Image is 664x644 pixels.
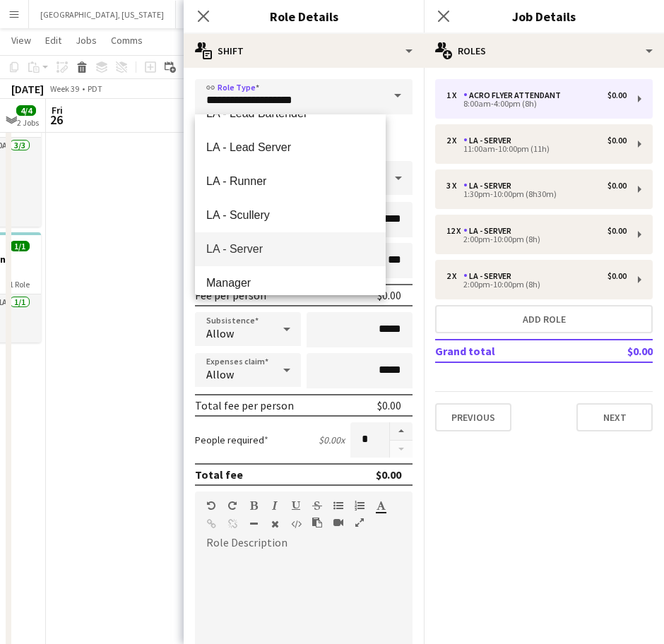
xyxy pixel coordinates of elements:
button: Text Color [376,500,386,511]
button: [GEOGRAPHIC_DATA], [US_STATE] [176,1,323,28]
span: LA - Scullery [206,208,374,222]
button: Horizontal Line [249,518,259,530]
div: 2:00pm-10:00pm (8h) [446,236,627,243]
div: LA - Server [463,136,517,145]
button: Paste as plain text [312,517,322,528]
a: Comms [105,31,148,49]
div: 3 x [446,181,463,191]
span: 1 Role [9,279,30,290]
div: $0.00 [376,467,401,482]
button: Insert video [333,517,343,528]
button: HTML Code [291,518,301,530]
button: [GEOGRAPHIC_DATA], [US_STATE] [29,1,176,28]
button: Underline [291,500,301,511]
div: $0.00 [607,226,627,236]
div: LA - Server [463,226,517,236]
h3: Role Details [184,7,424,25]
button: Ordered List [355,500,364,511]
td: Grand total [435,340,586,362]
span: View [11,34,31,47]
label: People required [195,434,268,446]
div: 12 x [446,226,463,236]
button: Unordered List [333,500,343,511]
span: Edit [45,34,61,47]
span: 1/1 [10,241,30,251]
div: [DATE] [11,82,44,96]
div: Roles [424,34,664,68]
div: 1:30pm-10:00pm (8h30m) [446,191,627,198]
a: Edit [40,31,67,49]
button: Add role [435,305,653,333]
button: Clear Formatting [270,518,280,530]
div: Total fee per person [195,398,294,412]
div: 2 x [446,136,463,145]
button: Redo [227,500,237,511]
div: LA - Server [463,271,517,281]
span: LA - Runner [206,174,374,188]
div: 11:00am-10:00pm (11h) [446,145,627,153]
div: $0.00 [377,288,401,302]
div: 2:00pm-10:00pm (8h) [446,281,627,288]
span: 26 [49,112,63,128]
div: $0.00 [377,398,401,412]
button: Italic [270,500,280,511]
button: Fullscreen [355,517,364,528]
div: 2 x [446,271,463,281]
div: 2 Jobs [17,117,39,128]
div: 8:00am-4:00pm (8h) [446,100,627,107]
button: Bold [249,500,259,511]
span: Manager [206,276,374,290]
button: Undo [206,500,216,511]
div: LA - Server [463,181,517,191]
span: LA - Lead Server [206,141,374,154]
td: $0.00 [586,340,653,362]
div: $0.00 [607,181,627,191]
button: Next [576,403,653,431]
div: $0.00 [607,90,627,100]
div: Fee per person [195,288,266,302]
span: Comms [111,34,143,47]
button: Increase [390,422,413,441]
a: View [6,31,37,49]
div: $0.00 x [319,434,345,446]
a: Jobs [70,31,102,49]
div: $0.00 [607,136,627,145]
span: Allow [206,367,234,381]
span: Allow [206,326,234,340]
div: PDT [88,83,102,94]
button: Previous [435,403,511,431]
button: Strikethrough [312,500,322,511]
div: Acro Flyer Attendant [463,90,567,100]
span: 4/4 [16,105,36,116]
div: $0.00 [607,271,627,281]
span: Week 39 [47,83,82,94]
span: Fri [52,104,63,117]
div: Shift [184,34,424,68]
div: Total fee [195,467,243,482]
h3: Job Details [424,7,664,25]
span: Jobs [76,34,97,47]
span: LA - Server [206,242,374,256]
div: 1 x [446,90,463,100]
